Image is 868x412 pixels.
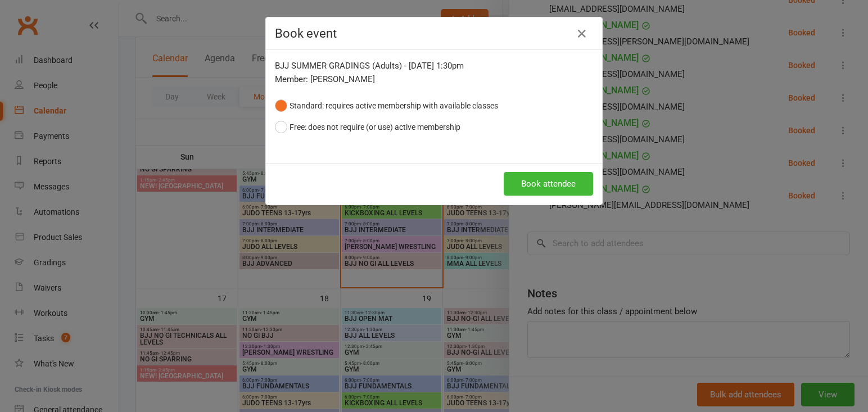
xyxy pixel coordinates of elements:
button: Free: does not require (or use) active membership [275,116,460,138]
button: Close [573,25,591,43]
button: Standard: requires active membership with available classes [275,95,498,116]
h4: Book event [275,26,593,40]
button: Book attendee [504,172,593,196]
div: BJJ SUMMER GRADINGS (Adults) - [DATE] 1:30pm Member: [PERSON_NAME] [275,59,593,86]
